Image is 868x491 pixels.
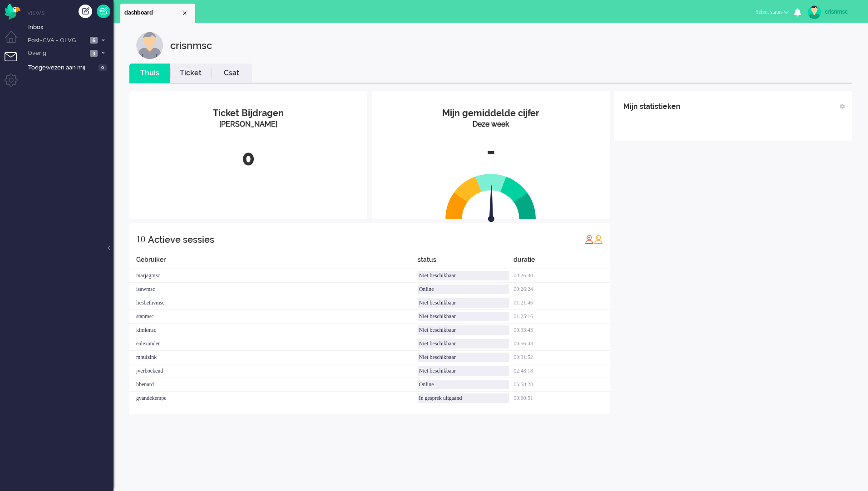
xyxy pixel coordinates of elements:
div: 01:21:46 [513,296,610,310]
div: 0 [136,143,360,173]
a: crisnmsc [806,5,859,19]
div: [PERSON_NAME] [136,119,360,130]
div: marjagmsc [129,269,418,283]
div: 00:26:24 [513,283,610,296]
div: mhulzink [129,351,418,364]
a: Ticket [170,68,211,79]
li: Select status [750,3,794,23]
a: Omnidesk [5,6,20,13]
div: crisnmsc [170,32,212,59]
span: dashboard [124,9,181,17]
span: Toegewezen aan mij [28,64,96,72]
li: Thuis [129,64,170,83]
img: avatar [808,5,821,19]
div: Close tab [181,10,188,17]
div: 01:25:16 [513,310,610,324]
div: Gebruiker [129,255,418,269]
div: Mijn statistieken [623,98,681,116]
a: Toegewezen aan mij 0 [26,62,113,72]
img: flow_omnibird.svg [5,4,20,20]
div: Niet beschikbaar [418,312,509,321]
div: Deze week [379,119,603,130]
div: Niet beschikbaar [418,366,509,376]
div: - [379,137,603,167]
div: Niet beschikbaar [418,325,509,335]
div: kimkmsc [129,324,418,337]
button: Select status [750,5,794,19]
li: Dashboard [120,4,195,23]
span: 0 [99,64,107,71]
img: semi_circle.svg [445,173,536,219]
div: 00:26:40 [513,269,610,283]
div: Niet beschikbaar [418,339,509,349]
div: Actieve sessies [148,231,214,249]
div: Niet beschikbaar [418,353,509,362]
div: duratie [513,255,610,269]
li: Ticket [170,64,211,83]
img: customer.svg [136,32,163,59]
li: Tickets menu [5,52,25,73]
div: 02:48:18 [513,364,610,378]
img: profile_orange.svg [594,235,603,244]
a: Inbox [26,22,113,32]
div: 05:58:28 [513,378,610,392]
div: ealexander [129,337,418,351]
div: 00:31:52 [513,351,610,364]
div: liesbethvmsc [129,296,418,310]
span: Inbox [28,23,113,32]
img: arrow.svg [472,185,511,224]
span: Overig [26,49,87,58]
li: Csat [211,64,252,83]
span: 3 [90,50,98,57]
div: isawmsc [129,283,418,296]
a: Thuis [129,68,170,79]
div: Online [418,380,509,389]
div: jverboekend [129,364,418,378]
span: Post-CVA - OLVG [26,36,87,45]
div: hbenard [129,378,418,392]
a: Csat [211,68,252,79]
span: 5 [90,37,98,44]
div: In gesprek uitgaand [418,393,509,403]
div: 00:00:51 [513,392,610,405]
li: Views [27,9,113,17]
a: Quick Ticket [97,5,110,18]
div: crisnmsc [825,7,859,16]
div: Online [418,285,509,294]
div: 00:33:43 [513,324,610,337]
div: Creëer ticket [79,5,92,18]
div: 10 [136,230,145,248]
li: Admin menu [5,74,25,94]
div: Mijn gemiddelde cijfer [379,107,603,120]
span: Select status [755,9,783,15]
div: Niet beschikbaar [418,298,509,308]
div: Niet beschikbaar [418,271,509,280]
div: status [418,255,514,269]
div: Ticket Bijdragen [136,107,360,120]
div: gvandekempe [129,392,418,405]
img: profile_red.svg [585,235,594,244]
li: Dashboard menu [5,31,25,51]
div: 00:56:43 [513,337,610,351]
div: stanmsc [129,310,418,324]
